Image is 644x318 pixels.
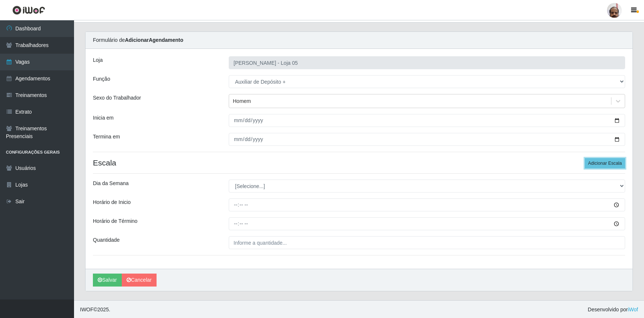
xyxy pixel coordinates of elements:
[125,37,183,43] strong: Adicionar Agendamento
[229,133,625,146] input: 00/00/0000
[585,158,625,168] button: Adicionar Escala
[93,236,120,244] label: Quantidade
[229,114,625,127] input: 00/00/0000
[80,307,94,312] span: IWOF
[93,56,103,64] label: Loja
[93,75,110,83] label: Função
[93,94,141,102] label: Sexo do Trabalhador
[93,180,129,187] label: Dia da Semana
[93,158,625,167] h4: Escala
[12,6,45,15] img: CoreUI Logo
[229,217,625,230] input: 00:00
[122,274,157,287] a: Cancelar
[628,307,638,312] a: iWof
[93,114,114,122] label: Inicia em
[93,274,122,287] button: Salvar
[93,217,137,225] label: Horário de Término
[93,133,120,141] label: Termina em
[588,306,638,314] span: Desenvolvido por
[229,236,625,249] input: Informe a quantidade...
[233,97,251,105] div: Homem
[85,32,633,49] div: Formulário de
[93,198,131,206] label: Horário de Inicio
[229,198,625,211] input: 00:00
[80,306,110,314] span: © 2025 .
